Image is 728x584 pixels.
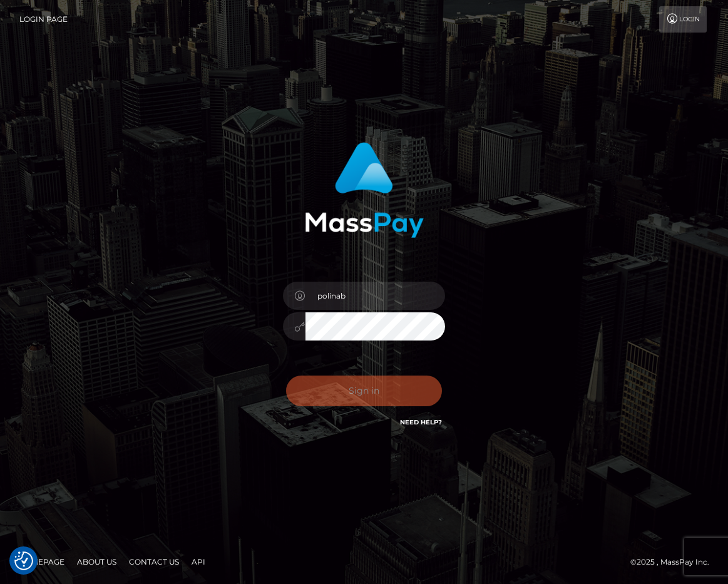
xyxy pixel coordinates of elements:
div: © 2025 , MassPay Inc. [630,555,719,569]
a: Homepage [14,552,69,571]
input: Username... [305,282,446,310]
a: About Us [72,552,121,571]
a: Contact Us [124,552,184,571]
img: Revisit consent button [14,551,33,570]
a: Login Page [19,6,68,33]
a: API [187,552,210,571]
a: Need Help? [400,418,442,426]
button: Consent Preferences [14,551,33,570]
img: MassPay Login [305,142,424,238]
a: Login [659,6,707,33]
